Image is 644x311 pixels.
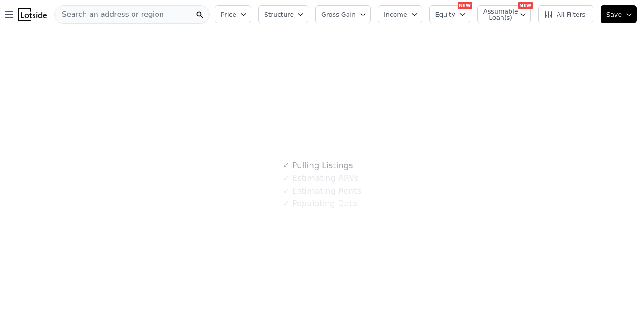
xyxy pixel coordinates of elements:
[606,10,622,19] span: Save
[283,185,361,197] div: Estimating Rents
[321,10,356,19] span: Gross Gain
[544,10,586,19] span: All Filters
[283,159,353,172] div: Pulling Listings
[283,197,357,210] div: Populating Data
[283,186,290,195] span: ✓
[429,5,470,23] button: Equity
[283,174,290,183] span: ✓
[264,10,293,19] span: Structure
[258,5,308,23] button: Structure
[477,5,531,23] button: Assumable Loan(s)
[18,8,47,21] img: Lotside
[221,10,236,19] span: Price
[518,2,533,9] div: NEW
[483,8,512,21] span: Assumable Loan(s)
[283,172,359,185] div: Estimating ARVs
[384,10,407,19] span: Income
[315,5,371,23] button: Gross Gain
[458,2,472,9] div: NEW
[283,199,290,208] span: ✓
[215,5,251,23] button: Price
[283,161,290,170] span: ✓
[538,5,593,23] button: All Filters
[435,10,455,19] span: Equity
[378,5,422,23] button: Income
[601,5,637,23] button: Save
[55,9,164,20] span: Search an address or region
